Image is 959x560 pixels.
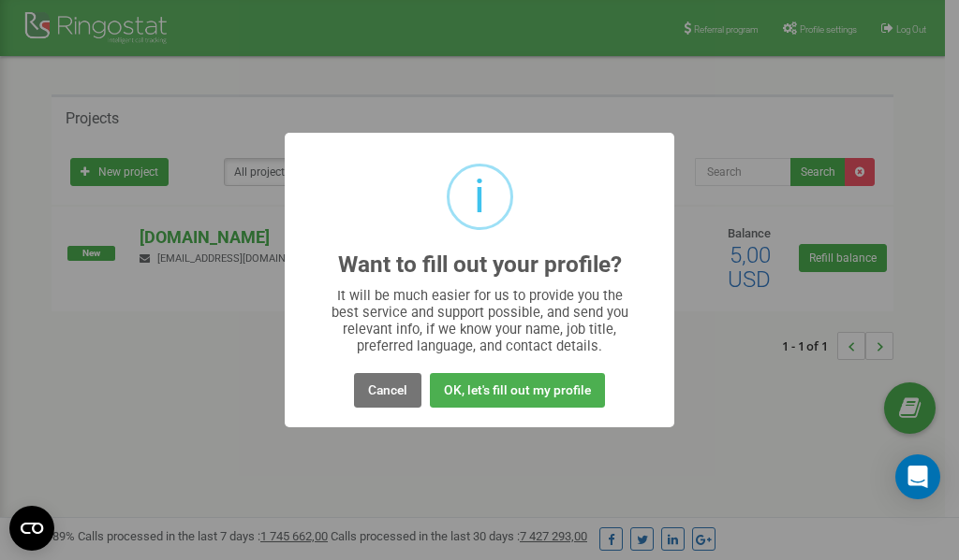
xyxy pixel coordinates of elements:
div: It will be much easier for us to provide you the best service and support possible, and send you ... [322,287,638,354]
button: Open CMP widget [9,506,54,551]
button: OK, let's fill out my profile [430,373,605,408]
div: Open Intercom Messenger [895,454,940,499]
button: Cancel [354,373,421,408]
h2: Want to fill out your profile? [338,252,622,278]
div: i [474,166,485,227]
